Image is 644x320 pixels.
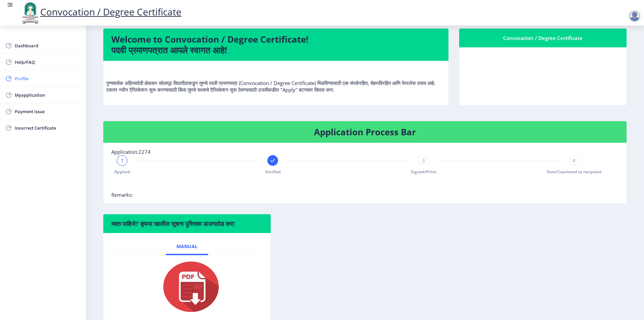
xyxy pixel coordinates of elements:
[265,169,281,175] span: Verified
[15,91,80,99] span: Myapplication
[111,148,151,155] span: Application:2274
[111,34,440,55] h4: Welcome to Convocation / Degree Certificate! पदवी प्रमाणपत्रात आपले स्वागत आहे!
[467,34,619,42] div: Convocation / Degree Certificate
[547,169,601,175] span: Sent/Couriered to recipient
[422,157,425,164] span: 3
[176,244,198,249] span: Manual
[153,260,220,314] img: pdf.png
[98,4,632,26] h4: Students can apply here for Convocation/Degree Certificate if they Pass Out between 2004 To [DATE...
[15,58,80,66] span: Help/FAQ
[15,42,80,50] span: Dashboard
[106,66,445,93] p: पुण्यश्लोक अहिल्यादेवी होळकर सोलापूर विद्यापीठाकडून तुमचे पदवी प्रमाणपत्र (Convocation / Degree C...
[111,191,133,198] span: Remarks:
[573,157,576,164] span: 4
[111,127,619,137] h4: Application Process Bar
[114,169,130,175] span: Applied
[411,169,436,175] span: Signed/Print
[15,124,80,132] span: Incorrect Certificate
[20,5,181,18] a: Convocation / Degree Certificate
[166,238,208,255] a: Manual
[20,1,40,24] img: logo
[15,107,80,116] span: Payment issue
[15,75,80,83] span: Profile
[111,220,263,228] h6: मदत पाहिजे? कृपया खालील सूचना पुस्तिका डाउनलोड करा
[121,157,124,164] span: 1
